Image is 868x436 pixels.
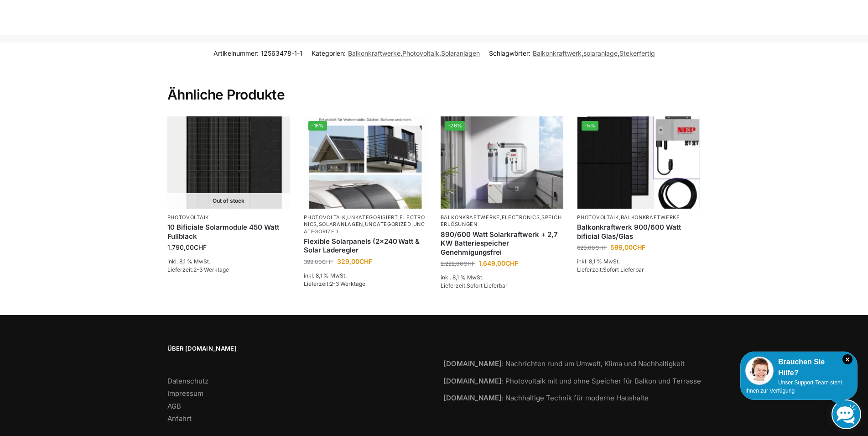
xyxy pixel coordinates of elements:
span: Lieferzeit: [167,266,229,273]
span: 12563478-1-1 [261,49,302,57]
a: AGB [167,402,181,410]
bdi: 599,00 [610,243,645,251]
a: [DOMAIN_NAME]: Nachhaltige Technik für moderne Haushalte [443,394,649,402]
a: Uncategorized [304,221,425,234]
bdi: 1.790,00 [167,243,207,251]
a: Electronics [304,214,425,227]
a: Balkonkraftwerke [348,49,400,57]
p: inkl. 8,1 % MwSt. [577,257,700,266]
a: Stekerfertig [619,49,655,57]
a: Datenschutz [167,377,208,385]
a: Balkonkraftwerk [533,49,582,57]
a: Speicherlösungen [441,214,562,227]
a: Photovoltaik [304,214,345,221]
a: [DOMAIN_NAME]: Nachrichten rund um Umwelt, Klima und Nachhaltigkeit [443,359,685,368]
h2: Ähnliche Produkte [167,64,701,104]
bdi: 629,00 [577,244,607,251]
div: Brauchen Sie Hilfe? [745,357,852,378]
a: -26%Steckerkraftwerk mit 2,7kwh-Speicher [441,116,564,209]
span: CHF [359,257,372,265]
a: Photovoltaik [402,49,439,57]
span: Unser Support-Team steht Ihnen zur Verfügung [745,379,842,394]
bdi: 1.649,00 [478,259,518,267]
a: Out of stock10 Bificiale Solarmodule 450 Watt Fullblack [167,116,291,209]
span: Artikelnummer: [213,48,302,58]
span: 2-3 Werktage [330,280,365,287]
span: Sofort Lieferbar [467,282,508,289]
a: -18%Flexible Solar Module für Wohnmobile Camping Balkon [304,116,427,209]
i: Schließen [842,354,852,364]
span: Schlagwörter: , , [489,48,655,58]
span: Lieferzeit: [441,282,508,289]
bdi: 329,00 [337,257,372,265]
p: , [577,214,700,221]
bdi: 2.222,00 [441,260,475,267]
a: -5%Bificiales Hochleistungsmodul [577,116,700,209]
a: 10 Bificiale Solarmodule 450 Watt Fullblack [167,223,291,241]
a: Balkonkraftwerke [621,214,680,221]
p: inkl. 8,1 % MwSt. [441,273,564,282]
a: Solaranlagen [441,49,480,57]
a: solaranlage [583,49,618,57]
span: CHF [633,243,645,251]
a: 890/600 Watt Solarkraftwerk + 2,7 KW Batteriespeicher Genehmigungsfrei [441,230,564,257]
a: Electronics [502,214,540,221]
span: CHF [505,259,518,267]
a: Anfahrt [167,414,192,423]
a: Photovoltaik [167,214,209,221]
span: Lieferzeit: [304,280,365,287]
a: Flexible Solarpanels (2×240 Watt & Solar Laderegler [304,237,427,255]
span: CHF [463,260,475,267]
a: Unkategorisiert [347,214,398,221]
span: Lieferzeit: [577,266,644,273]
p: , , [441,214,564,228]
span: Sofort Lieferbar [603,266,644,273]
span: Über [DOMAIN_NAME] [167,344,425,353]
span: CHF [194,243,207,251]
a: [DOMAIN_NAME]: Photovoltaik mit und ohne Speicher für Balkon und Terrasse [443,377,701,385]
a: Uncategorized [365,221,411,227]
img: Customer service [745,357,774,385]
span: 2-3 Werktage [193,266,229,273]
img: Flexible Solar Module für Wohnmobile Camping Balkon [304,116,427,209]
a: Solaranlagen [319,221,363,227]
strong: [DOMAIN_NAME] [443,359,502,368]
img: Bificiales Hochleistungsmodul [577,116,700,209]
a: Balkonkraftwerk 900/600 Watt bificial Glas/Glas [577,223,700,241]
img: Steckerkraftwerk mit 2,7kwh-Speicher [441,116,564,209]
p: inkl. 8,1 % MwSt. [167,257,291,266]
strong: [DOMAIN_NAME] [443,394,502,402]
p: , , , , , [304,214,427,235]
p: inkl. 8,1 % MwSt. [304,272,427,280]
img: 10 Bificiale Solarmodule 450 Watt Fullblack [167,116,291,209]
span: CHF [595,244,607,251]
span: Kategorien: , , [312,48,480,58]
bdi: 399,00 [304,258,333,265]
a: Photovoltaik [577,214,619,221]
strong: [DOMAIN_NAME] [443,377,502,385]
a: Impressum [167,389,203,398]
span: CHF [322,258,333,265]
a: Balkonkraftwerke [441,214,500,221]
